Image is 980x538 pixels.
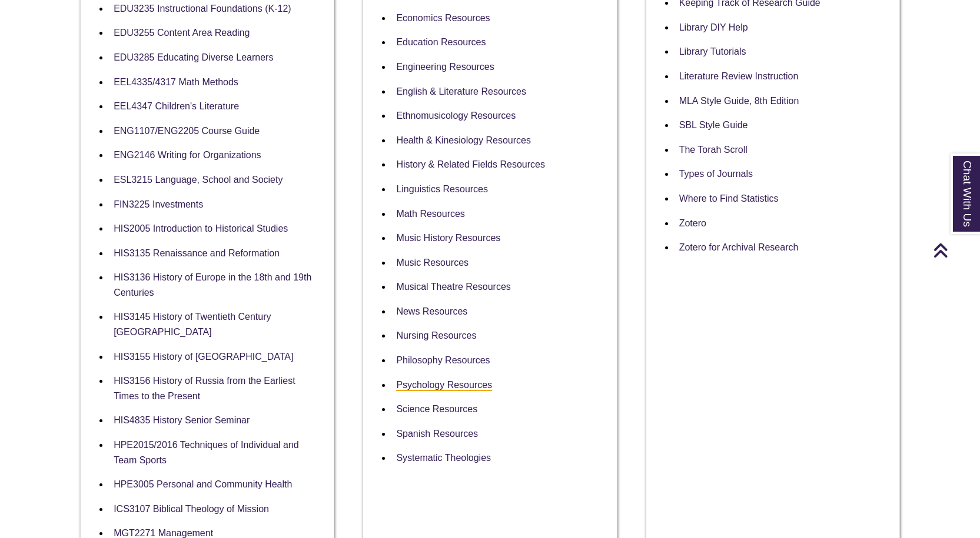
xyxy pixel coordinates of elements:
a: ESL3215 Language, School and Society [114,175,283,185]
a: HIS3155 History of [GEOGRAPHIC_DATA] [114,352,293,362]
a: Library Tutorials [679,46,746,56]
a: The Torah Scroll [679,145,748,155]
a: Library DIY Help [679,22,748,32]
a: EEL4335/4317 Math Methods [114,77,238,87]
a: HIS2005 Introduction to Historical Studies [114,223,288,233]
a: Where to Find Statistics [679,193,779,203]
a: Philosophy Resources [396,355,490,365]
a: HPE3005 Personal and Community Health [114,479,292,489]
a: History & Related Fields Resources [396,159,545,169]
a: Spanish Resources [396,429,478,439]
a: Musical Theatre Resources [396,282,510,292]
a: HIS4835 History Senior Seminar [114,415,250,425]
a: HIS3135 Renaissance and Reformation [114,248,280,258]
a: Zotero [679,218,706,228]
a: ENG1107/ENG2205 Course Guide [114,126,260,136]
a: Health & Kinesiology Resources [396,135,531,145]
a: FIN3225 Investments [114,199,203,209]
a: Systematic Theologies [396,453,491,463]
a: News Resources [396,306,467,316]
a: HIS3145 History of Twentieth Century [GEOGRAPHIC_DATA] [114,312,271,337]
a: MLA Style Guide, 8th Edition [679,96,799,106]
a: Math Resources [396,209,465,219]
a: ICS3107 Biblical Theology of Mission [114,504,269,514]
a: Ethnomusicology Resources [396,111,516,121]
a: Types of Journals [679,169,753,179]
a: HPE2015/2016 Techniques of Individual and Team Sports [114,440,299,465]
a: Music History Resources [396,233,500,243]
a: EDU3255 Content Area Reading [114,28,250,38]
a: Engineering Resources [396,62,494,72]
a: Nursing Resources [396,330,476,340]
a: SBL Style Guide [679,120,748,130]
a: Science Resources [396,404,477,414]
a: Literature Review Instruction [679,71,799,81]
a: HIS3136 History of Europe in the 18th and 19th Centuries [114,272,311,298]
a: MGT2271 Management [114,528,213,538]
a: Education Resources [396,37,486,47]
a: EDU3285 Educating Diverse Learners [114,52,273,62]
a: Music Resources [396,258,469,268]
a: English & Literature Resources [396,86,526,96]
a: EDU3235 Instructional Foundations (K-12) [114,4,291,14]
a: Linguistics Resources [396,184,488,194]
a: ENG2146 Writing for Organizations [114,150,261,160]
a: Back to Top [933,242,977,258]
a: Economics Resources [396,13,490,23]
a: Zotero for Archival Research [679,242,799,252]
a: Psychology Resources [396,380,492,391]
a: EEL4347 Children's Literature [114,101,239,111]
a: HIS3156 History of Russia from the Earliest Times to the Present [114,376,295,401]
